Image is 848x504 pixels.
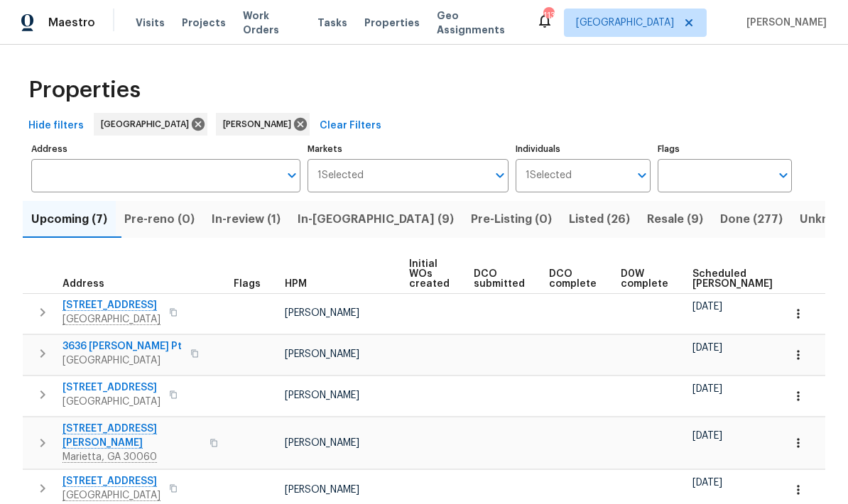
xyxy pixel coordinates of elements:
[692,431,722,441] span: [DATE]
[658,145,792,153] label: Flags
[474,269,525,289] span: DCO submitted
[692,384,722,394] span: [DATE]
[285,279,307,289] span: HPM
[62,279,104,289] span: Address
[621,269,668,289] span: D0W complete
[471,209,552,229] span: Pre-Listing (0)
[48,16,95,30] span: Maestro
[285,438,359,448] span: [PERSON_NAME]
[124,209,195,229] span: Pre-reno (0)
[490,165,510,185] button: Open
[136,16,165,30] span: Visits
[243,9,300,37] span: Work Orders
[308,145,509,153] label: Markets
[285,308,359,318] span: [PERSON_NAME]
[23,113,89,139] button: Hide filters
[62,395,161,409] span: [GEOGRAPHIC_DATA]
[692,269,773,289] span: Scheduled [PERSON_NAME]
[692,343,722,353] span: [DATE]
[576,16,674,30] span: [GEOGRAPHIC_DATA]
[317,18,347,28] span: Tasks
[692,478,722,488] span: [DATE]
[632,165,652,185] button: Open
[437,9,519,37] span: Geo Assignments
[320,117,381,135] span: Clear Filters
[298,209,454,229] span: In-[GEOGRAPHIC_DATA] (9)
[543,9,553,23] div: 113
[314,113,387,139] button: Clear Filters
[526,170,572,182] span: 1 Selected
[212,209,281,229] span: In-review (1)
[223,117,297,131] span: [PERSON_NAME]
[62,339,182,354] span: 3636 [PERSON_NAME] Pt
[285,349,359,359] span: [PERSON_NAME]
[31,145,300,153] label: Address
[234,279,261,289] span: Flags
[94,113,207,136] div: [GEOGRAPHIC_DATA]
[285,390,359,400] span: [PERSON_NAME]
[31,209,107,229] span: Upcoming (7)
[101,117,195,131] span: [GEOGRAPHIC_DATA]
[28,117,84,135] span: Hide filters
[182,16,226,30] span: Projects
[720,209,783,229] span: Done (277)
[741,16,827,30] span: [PERSON_NAME]
[62,354,182,368] span: [GEOGRAPHIC_DATA]
[516,145,650,153] label: Individuals
[692,302,722,312] span: [DATE]
[28,83,141,97] span: Properties
[364,16,420,30] span: Properties
[773,165,793,185] button: Open
[409,259,450,289] span: Initial WOs created
[647,209,703,229] span: Resale (9)
[62,380,161,395] span: [STREET_ADDRESS]
[569,209,630,229] span: Listed (26)
[285,485,359,495] span: [PERSON_NAME]
[282,165,302,185] button: Open
[549,269,597,289] span: DCO complete
[317,170,364,182] span: 1 Selected
[216,113,310,136] div: [PERSON_NAME]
